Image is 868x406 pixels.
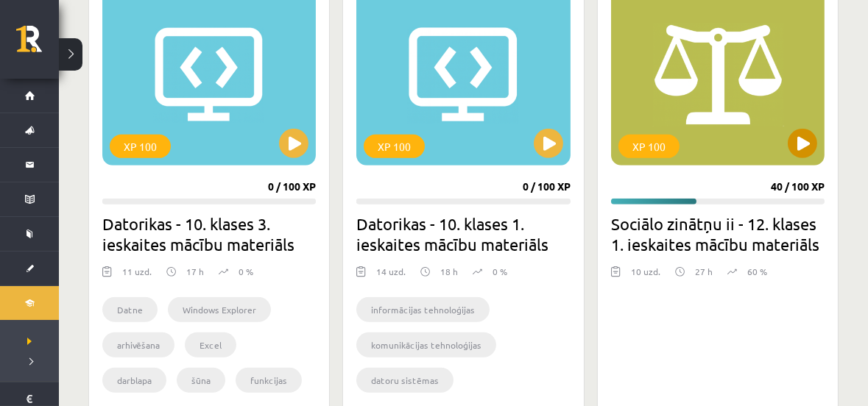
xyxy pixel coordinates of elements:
p: 0 % [493,265,507,278]
div: XP 100 [110,135,171,158]
li: darblapa [102,368,166,393]
li: Windows Explorer [168,297,271,322]
div: 10 uzd. [631,265,660,287]
div: XP 100 [364,135,425,158]
p: 27 h [695,265,713,278]
p: 0 % [239,265,253,278]
h2: Sociālo zinātņu ii - 12. klases 1. ieskaites mācību materiāls [611,213,825,254]
li: Excel [185,332,236,357]
li: Datne [102,297,158,322]
p: 60 % [747,265,767,278]
li: arhivēšana [102,332,174,357]
li: datoru sistēmas [356,368,454,393]
li: funkcijas [236,368,302,393]
div: 14 uzd. [376,265,406,287]
h2: Datorikas - 10. klases 3. ieskaites mācību materiāls [102,213,316,254]
a: Rīgas 1. Tālmācības vidusskola [16,26,59,63]
p: 17 h [186,265,204,278]
div: XP 100 [618,135,680,158]
li: komunikācijas tehnoloģijas [356,332,496,357]
div: 11 uzd. [122,265,152,287]
li: informācijas tehnoloģijas [356,297,490,322]
li: šūna [177,368,225,393]
p: 18 h [440,265,458,278]
h2: Datorikas - 10. klases 1. ieskaites mācību materiāls [356,213,570,254]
